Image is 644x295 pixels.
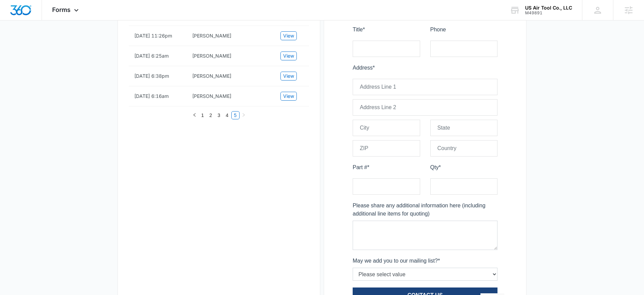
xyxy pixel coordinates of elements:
[187,46,275,66] td: Anton
[280,72,297,80] button: View
[280,51,297,60] button: View
[7,46,20,52] span: Email
[240,111,248,119] li: Next Page
[85,84,100,90] span: Phone
[129,26,187,46] td: [DATE] 11:26pm
[129,86,187,106] td: [DATE] 6:16am
[7,260,140,274] span: Please share any additional information here (including additional line items for quoting)
[85,222,93,228] span: Qty
[52,6,71,13] span: Forms
[85,177,152,194] input: State
[190,111,199,119] button: left
[7,8,21,14] span: Name
[7,222,21,228] span: Part #
[187,66,275,86] td: Lorena Estrada
[190,111,199,119] li: Previous Page
[207,112,215,119] a: 2
[283,92,294,100] span: View
[7,177,74,194] input: City
[525,11,572,15] div: account id
[525,5,572,11] div: account name
[283,32,294,40] span: View
[7,136,152,153] input: Address Line 1
[242,113,246,117] span: right
[7,84,17,90] span: Title
[129,66,187,86] td: [DATE] 6:38pm
[283,52,294,60] span: View
[193,113,197,117] span: left
[280,92,297,101] button: View
[187,26,275,46] td: Yongzhe Chen
[7,198,74,214] input: ZIP
[85,198,152,214] input: Country
[199,112,206,119] a: 1
[232,112,239,119] a: 5
[231,111,240,119] li: 5
[7,122,27,128] span: Address
[7,157,152,173] input: Address Line 2
[129,46,187,66] td: [DATE] 6:25am
[85,46,124,52] span: Company Name
[199,111,207,119] li: 1
[224,112,231,119] a: 4
[223,111,231,119] li: 4
[187,86,275,106] td: DENNIS CARVER
[215,111,223,119] li: 3
[240,111,248,119] button: right
[207,111,215,119] li: 2
[283,72,294,80] span: View
[280,31,297,40] button: View
[215,112,223,119] a: 3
